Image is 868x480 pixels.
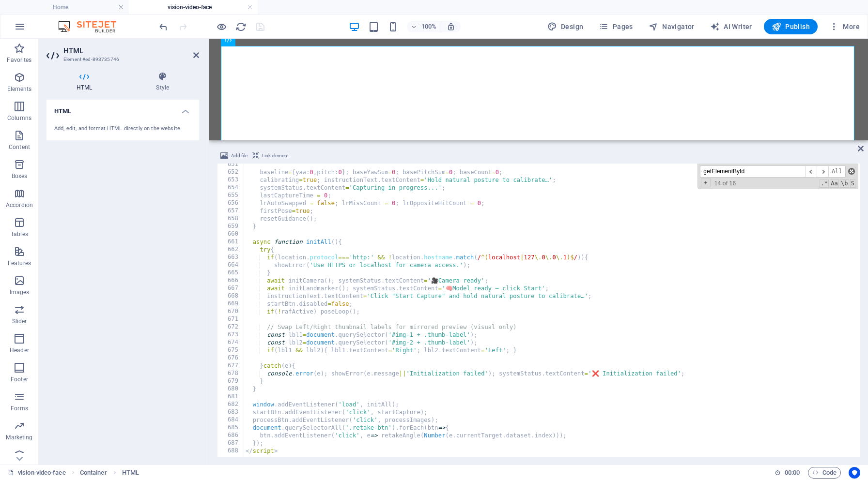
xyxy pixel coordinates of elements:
span: Design [547,22,584,31]
img: Editor Logo [56,21,128,32]
p: Elements [7,85,32,93]
div: 684 [217,416,245,424]
h4: vision-video-face [129,2,258,13]
button: Add file [219,150,249,162]
div: 668 [217,292,245,300]
p: Images [10,288,30,296]
span: Link element [262,150,289,162]
p: Slider [12,317,27,325]
div: 678 [217,370,245,377]
h4: HTML [46,100,199,117]
div: 679 [217,377,245,385]
div: 656 [217,199,245,207]
p: Content [9,143,30,151]
h4: HTML [46,72,126,92]
div: 674 [217,339,245,346]
button: undo [157,21,169,32]
a: Click to cancel selection. Double-click to open Pages [8,467,66,479]
span: Click to select. Double-click to edit [122,467,139,479]
p: Features [8,259,31,267]
div: 676 [217,354,245,362]
button: Code [808,467,841,479]
div: 660 [217,230,245,238]
div: 659 [217,223,245,230]
div: 654 [217,184,245,192]
button: Link element [251,150,290,162]
span: Search In Selection [850,179,855,188]
p: Tables [11,230,28,238]
p: Footer [11,375,28,383]
div: 653 [217,176,245,184]
div: 687 [217,439,245,447]
button: Usercentrics [849,467,860,479]
div: 670 [217,308,245,315]
div: 672 [217,323,245,331]
div: 662 [217,246,245,254]
div: 658 [217,215,245,223]
span: 14 of 16 [711,180,740,187]
span: Code [812,467,837,479]
div: 686 [217,432,245,439]
button: Navigator [645,19,698,34]
h2: HTML [63,46,199,55]
span: RegExp Search [820,179,829,188]
button: Pages [595,19,636,34]
i: Reload page [235,21,247,32]
div: 675 [217,346,245,354]
span: Navigator [649,22,695,31]
span: More [829,22,860,31]
div: 652 [217,168,245,176]
button: More [825,19,864,34]
div: 677 [217,362,245,370]
p: Favorites [7,56,31,64]
i: On resize automatically adjust zoom level to fit chosen device. [447,22,455,31]
span: Add file [231,150,248,162]
div: 680 [217,385,245,393]
h3: Element #ed-893735746 [63,55,180,64]
span: Click to select. Double-click to edit [80,467,107,479]
div: 682 [217,401,245,408]
p: Forms [11,405,28,412]
span: Whole Word Search [840,179,849,188]
span: : [791,469,793,476]
span: CaseSensitive Search [830,179,839,188]
div: 664 [217,261,245,269]
p: Boxes [12,172,28,180]
div: 663 [217,254,245,261]
nav: breadcrumb [80,467,139,479]
div: 685 [217,424,245,432]
div: 671 [217,315,245,323]
button: Design [543,19,588,34]
h6: 100% [421,21,437,32]
div: 657 [217,207,245,215]
p: Accordion [6,201,33,209]
span: Publish [772,22,810,31]
div: 651 [217,161,245,168]
div: 665 [217,269,245,277]
div: 655 [217,192,245,199]
span: ​ [817,165,828,178]
button: 100% [407,21,441,32]
div: 661 [217,238,245,246]
span: Toggle Replace mode [701,179,710,187]
div: 666 [217,277,245,285]
span: AI Writer [710,22,752,31]
div: 673 [217,331,245,339]
span: Pages [599,22,633,31]
div: 667 [217,285,245,292]
input: Search for [700,165,805,178]
div: 688 [217,447,245,455]
p: Header [10,346,29,354]
button: AI Writer [706,19,756,34]
div: Add, edit, and format HTML directly on the website. [54,125,191,133]
i: Undo: Change HTML (Ctrl+Z) [158,21,169,32]
button: reload [235,21,247,32]
span: 00 00 [785,467,800,479]
div: 669 [217,300,245,308]
h4: Style [126,72,199,92]
div: 681 [217,393,245,401]
div: 683 [217,408,245,416]
span: ​ [805,165,817,178]
p: Columns [7,114,31,122]
p: Marketing [6,434,32,441]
